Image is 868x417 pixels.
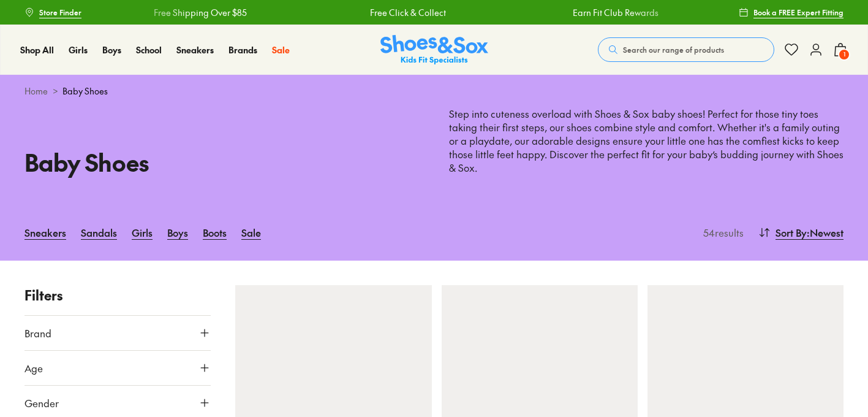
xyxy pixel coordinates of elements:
span: Gender [25,396,59,410]
button: Search our range of products [598,37,774,62]
span: School [136,44,162,56]
span: Brand [25,326,51,340]
span: : Newest [807,225,843,240]
a: Sale [272,44,290,56]
button: Age [25,351,211,385]
a: Girls [132,219,153,246]
button: Sort By:Newest [758,219,843,246]
a: Sandals [81,219,117,246]
span: Age [25,361,43,375]
a: Store Finder [25,1,81,23]
a: Sneakers [176,44,214,56]
a: Earn Fit Club Rewards [572,6,658,19]
span: Book a FREE Expert Fitting [753,7,843,18]
a: Boots [203,219,227,246]
a: Sneakers [25,219,66,246]
span: Baby Shoes [62,85,108,98]
p: Filters [25,285,211,305]
span: Girls [69,44,88,56]
a: Shop All [20,44,54,56]
a: Free Click & Collect [369,6,445,19]
a: Free Shipping Over $85 [153,6,246,19]
a: Book a FREE Expert Fitting [739,1,843,23]
a: Girls [69,44,88,56]
button: Brand [25,316,211,350]
p: 54 results [698,225,744,240]
a: Brands [228,44,257,56]
button: 1 [833,36,848,63]
a: Home [25,85,48,98]
span: Sale [272,44,290,56]
span: Sort By [776,225,807,240]
span: Store Finder [39,7,81,18]
h1: Baby Shoes [25,145,420,180]
a: School [136,44,162,56]
span: 1 [838,48,850,61]
a: Boys [167,219,188,246]
p: Step into cuteness overload with Shoes & Sox baby shoes! Perfect for those tiny toes taking their... [449,107,844,175]
a: Sale [241,219,261,246]
span: Shop All [20,44,54,56]
span: Sneakers [176,44,214,56]
span: Search our range of products [623,44,724,55]
span: Brands [228,44,257,56]
a: Boys [102,44,121,56]
img: SNS_Logo_Responsive.svg [380,35,488,65]
span: Boys [102,44,121,56]
a: Shoes & Sox [380,35,488,65]
div: > [25,85,843,98]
